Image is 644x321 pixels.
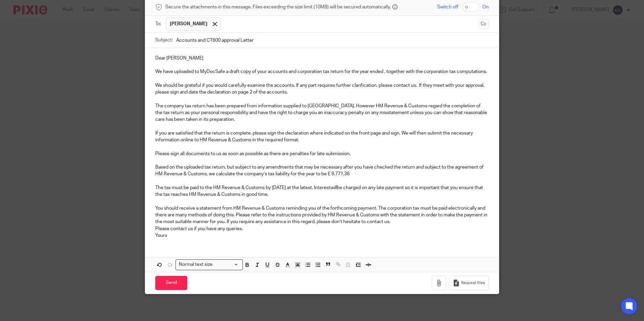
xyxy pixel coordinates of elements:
[155,37,173,43] label: Subject:
[155,225,489,232] p: Please contact us if you have any queries.
[155,205,489,225] p: You should receive a statement from HM Revenue & Customs reminding you of the forthcoming payment...
[155,184,489,198] p: The tax must be paid to the HM Revenue & Customs by [DATE] at the latest. Interest be charged on ...
[177,261,214,268] span: Normal text size
[215,261,239,268] input: Search for option
[330,185,337,190] em: will
[461,280,485,286] span: Request files
[175,259,243,270] div: Search for option
[155,21,163,27] label: To:
[155,103,489,123] p: The company tax return has been prepared from information supplied to [GEOGRAPHIC_DATA]. However ...
[155,150,489,157] p: Please sign all documents to us as soon as possible as there are penalties for late submission.
[155,232,489,239] p: Yours
[482,4,489,10] span: On
[155,68,489,75] p: We have uploaded to MyDocSafe a draft copy of your accounts and corporation tax return for the ye...
[155,130,489,144] p: If you are satisfied that the return is complete, please sign the declaration where indicated on ...
[170,21,207,27] span: [PERSON_NAME]
[479,19,489,29] button: Cc
[165,4,391,10] span: Secure the attachments in this message. Files exceeding the size limit (10MB) will be secured aut...
[449,276,488,291] button: Request files
[155,164,489,178] p: Based on the uploaded tax return, but subject to any amendments that may be necessary after you h...
[155,82,489,96] p: We should be grateful if you would carefully examine the accounts. If any part requires further c...
[437,4,458,10] span: Switch off
[155,55,489,62] p: Dear [PERSON_NAME]
[155,276,187,290] input: Send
